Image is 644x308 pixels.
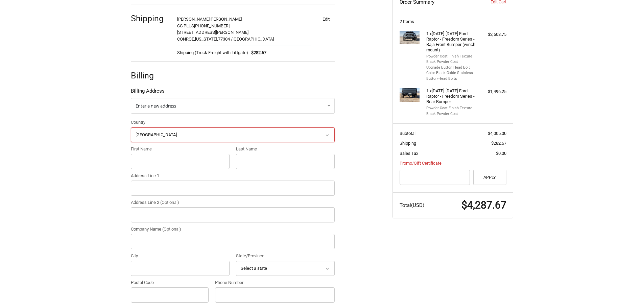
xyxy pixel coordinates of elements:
[160,200,179,205] small: (Optional)
[131,226,335,233] label: Company Name
[131,253,230,259] label: City
[400,131,415,136] span: Subtotal
[400,151,418,156] span: Sales Tax
[426,105,478,117] li: Powder Coat Finish Texture Black Powder Coat
[400,161,442,166] a: Promo/Gift Certificate
[426,31,478,53] h4: 1 x [DATE]-[DATE] Ford Raptor - Freedom Series - Baja Front Bumper (winch mount)
[400,19,506,24] h3: 2 Items
[136,103,176,109] span: Enter a new address
[131,279,209,286] label: Postal Code
[195,37,218,42] span: [US_STATE],
[480,88,506,95] div: $1,496.25
[426,54,478,65] li: Powder Coat Finish Texture Black Powder Coat
[426,88,478,105] h4: 1 x [DATE]-[DATE] Ford Raptor - Freedom Series - Rear Bumper
[461,199,506,211] span: $4,287.67
[131,13,170,24] h2: Shipping
[491,141,506,146] span: $282.67
[194,23,230,28] span: [PHONE_NUMBER]
[480,31,506,38] div: $2,508.75
[233,37,274,42] span: [GEOGRAPHIC_DATA]
[131,146,230,152] label: First Name
[426,65,478,82] li: Upgrade Button Head Bolt Color Black Oxide Stainless Button-Head Bolts
[162,227,181,232] small: (Optional)
[236,146,335,152] label: Last Name
[610,276,644,308] iframe: Chat Widget
[177,30,248,35] span: [STREET_ADDRESS][PERSON_NAME]
[400,202,424,208] span: Total (USD)
[177,49,248,56] span: Shipping (Truck Freight with Liftgate)
[215,279,335,286] label: Phone Number
[218,37,233,42] span: 77304 /
[131,172,335,179] label: Address Line 1
[131,119,335,126] label: Country
[131,70,170,81] h2: Billing
[400,141,416,146] span: Shipping
[177,23,194,28] span: CC PLUS
[210,17,242,22] span: [PERSON_NAME]
[488,131,506,136] span: $4,005.00
[236,253,335,259] label: State/Province
[248,49,267,56] span: $282.67
[177,37,195,42] span: CONROE,
[473,170,506,185] button: Apply
[400,170,470,185] input: Gift Certificate or Coupon Code
[177,17,210,22] span: [PERSON_NAME]
[317,14,335,24] button: Edit
[496,151,506,156] span: $0.00
[131,87,165,98] legend: Billing Address
[131,199,335,206] label: Address Line 2
[131,98,335,114] a: Enter or select a different address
